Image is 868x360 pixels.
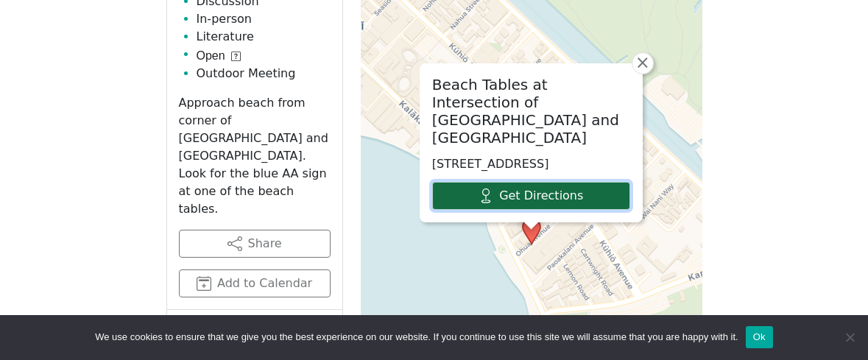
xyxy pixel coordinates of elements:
[197,47,241,65] button: Open
[632,52,654,74] a: Close popup
[197,47,225,65] span: Open
[842,330,857,345] span: No
[432,155,630,173] p: [STREET_ADDRESS]
[179,269,331,297] button: Add to Calendar
[95,330,738,345] span: We use cookies to ensure that we give you the best experience on our website. If you continue to ...
[179,230,331,258] button: Share
[197,10,331,28] li: In-person
[635,54,650,71] span: ×
[432,182,630,210] a: Get Directions
[197,65,331,82] li: Outdoor Meeting
[432,76,630,147] h2: Beach Tables at Intersection of [GEOGRAPHIC_DATA] and [GEOGRAPHIC_DATA]
[179,94,331,218] p: Approach beach from corner of [GEOGRAPHIC_DATA] and [GEOGRAPHIC_DATA]. Look for the blue AA sign ...
[197,28,331,46] li: Literature
[746,326,773,348] button: Ok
